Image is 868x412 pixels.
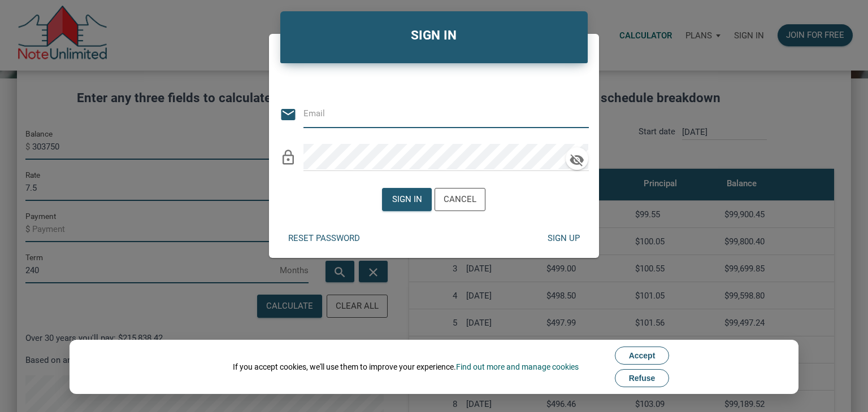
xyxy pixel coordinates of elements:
button: Refuse [615,369,670,387]
button: Sign in [382,188,432,211]
button: Accept [615,347,670,365]
span: Refuse [629,374,656,383]
input: Email [303,101,572,126]
h4: SIGN IN [289,26,579,45]
div: If you accept cookies, we'll use them to improve your experience. [233,361,579,372]
i: email [280,106,297,123]
div: Cancel [444,193,476,206]
a: Find out more and manage cookies [456,362,579,371]
button: Cancel [435,188,485,211]
i: lock_outline [280,149,297,166]
div: Sign up [548,232,580,245]
div: Reset password [288,232,360,245]
div: Sign in [392,193,422,206]
button: Sign up [539,227,588,249]
span: Accept [629,351,656,360]
button: Reset password [280,227,368,249]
